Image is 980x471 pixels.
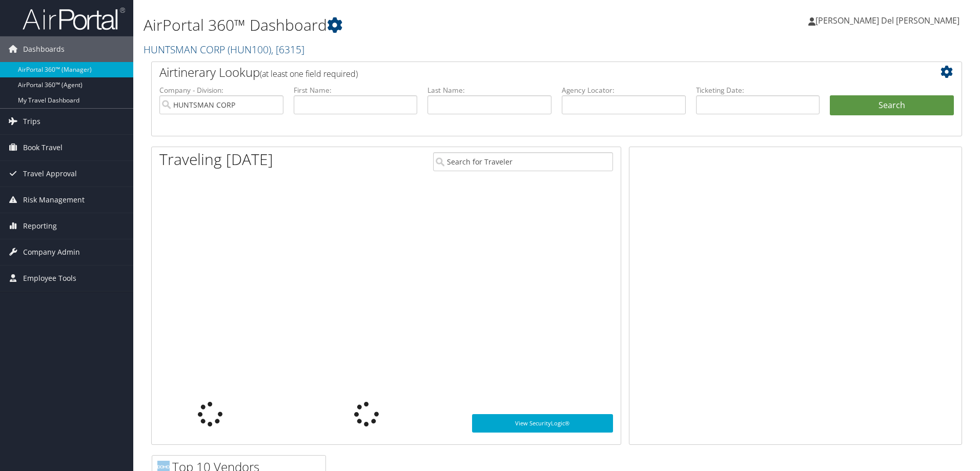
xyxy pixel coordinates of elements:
[427,85,552,95] label: Last Name:
[23,239,80,265] span: Company Admin
[159,64,886,81] h2: Airtinerary Lookup
[23,265,76,291] span: Employee Tools
[808,5,970,36] a: [PERSON_NAME] Del [PERSON_NAME]
[23,213,57,239] span: Reporting
[23,161,77,187] span: Travel Approval
[696,85,820,95] label: Ticketing Date:
[23,187,85,213] span: Risk Management
[23,109,40,134] span: Trips
[228,43,271,56] span: ( HUN100 )
[144,14,695,36] h1: AirPortal 360™ Dashboard
[23,36,65,62] span: Dashboards
[159,149,273,170] h1: Traveling [DATE]
[144,43,304,56] a: HUNTSMAN CORP
[830,95,954,116] button: Search
[433,152,613,171] input: Search for Traveler
[472,414,613,433] a: View SecurityLogic®
[260,68,358,79] span: (at least one field required)
[159,85,283,95] label: Company - Division:
[23,7,125,31] img: airportal-logo.png
[815,15,959,26] span: [PERSON_NAME] Del [PERSON_NAME]
[562,85,686,95] label: Agency Locator:
[271,43,304,56] span: , [ 6315 ]
[294,85,418,95] label: First Name:
[23,135,63,160] span: Book Travel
